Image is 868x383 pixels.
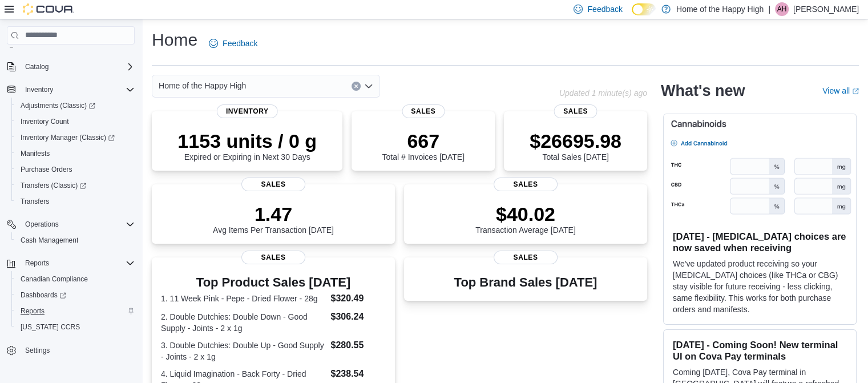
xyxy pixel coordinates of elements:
[16,99,100,112] a: Adjustments (Classic)
[16,233,135,247] span: Cash Management
[11,98,139,114] a: Adjustments (Classic)
[21,322,80,332] span: [US_STATE] CCRS
[16,179,135,192] span: Transfers (Classic)
[673,258,847,315] p: We've updated product receiving so your [MEDICAL_DATA] choices (like THCa or CBG) stay visible fo...
[161,340,326,362] dt: 3. Double Dutchies: Double Up - Good Supply - Joints - 2 x 1g
[11,162,139,178] button: Purchase Orders
[25,62,49,71] span: Catalog
[16,288,71,302] a: Dashboards
[213,203,334,225] p: 1.47
[21,83,58,96] button: Inventory
[16,304,49,318] a: Reports
[330,310,385,324] dd: $306.24
[21,117,69,126] span: Inventory Count
[676,2,764,16] p: Home of the Happy High
[11,271,139,287] button: Canadian Compliance
[330,367,385,381] dd: $238.54
[402,104,445,118] span: Sales
[11,303,139,319] button: Reports
[454,276,597,289] h3: Top Brand Sales [DATE]
[21,275,88,284] span: Canadian Compliance
[768,2,770,16] p: |
[25,85,53,94] span: Inventory
[11,319,139,335] button: [US_STATE] CCRS
[21,217,135,231] span: Operations
[11,193,139,209] button: Transfers
[632,3,656,15] input: Dark Mode
[16,163,135,176] span: Purchase Orders
[382,130,464,152] p: 667
[16,115,74,128] a: Inventory Count
[161,293,326,304] dt: 1. 11 Week Pink - Pepe - Dried Flower - 28g
[2,216,139,232] button: Operations
[241,251,305,264] span: Sales
[554,104,597,118] span: Sales
[822,86,859,95] a: View allExternal link
[204,32,262,55] a: Feedback
[21,307,45,316] span: Reports
[16,272,135,286] span: Canadian Compliance
[25,346,50,355] span: Settings
[11,287,139,303] a: Dashboards
[217,104,278,118] span: Inventory
[494,178,558,191] span: Sales
[241,178,305,191] span: Sales
[152,29,197,51] h1: Home
[21,149,50,158] span: Manifests
[21,165,72,174] span: Purchase Orders
[364,82,373,91] button: Open list of options
[16,115,135,128] span: Inventory Count
[161,276,386,289] h3: Top Product Sales [DATE]
[530,130,621,152] p: $26695.98
[16,131,135,144] span: Inventory Manager (Classic)
[16,99,135,112] span: Adjustments (Classic)
[21,101,95,110] span: Adjustments (Classic)
[16,195,135,208] span: Transfers
[21,181,86,190] span: Transfers (Classic)
[673,339,847,362] h3: [DATE] - Coming Soon! New terminal UI on Cova Pay terminals
[475,203,576,235] div: Transaction Average [DATE]
[559,88,647,98] p: Updated 1 minute(s) ago
[2,59,139,75] button: Catalog
[11,178,139,193] a: Transfers (Classic)
[775,2,789,16] div: Alannah Hennig
[21,217,63,231] button: Operations
[16,320,135,334] span: Washington CCRS
[530,130,621,162] div: Total Sales [DATE]
[16,288,135,302] span: Dashboards
[16,304,135,318] span: Reports
[21,197,49,206] span: Transfers
[161,311,326,334] dt: 2. Double Dutchies: Double Down - Good Supply - Joints - 2 x 1g
[852,88,859,95] svg: External link
[16,131,119,144] a: Inventory Manager (Classic)
[11,114,139,130] button: Inventory Count
[25,220,59,229] span: Operations
[21,133,115,142] span: Inventory Manager (Classic)
[793,2,859,16] p: [PERSON_NAME]
[21,344,54,357] a: Settings
[23,3,74,15] img: Cova
[16,147,135,160] span: Manifests
[16,233,83,247] a: Cash Management
[21,343,135,357] span: Settings
[16,320,84,334] a: [US_STATE] CCRS
[2,255,139,271] button: Reports
[661,82,745,100] h2: What's new
[21,83,135,96] span: Inventory
[177,130,317,152] p: 1153 units / 0 g
[21,60,135,74] span: Catalog
[2,342,139,358] button: Settings
[673,231,847,253] h3: [DATE] - [MEDICAL_DATA] choices are now saved when receiving
[587,3,622,15] span: Feedback
[16,147,54,160] a: Manifests
[177,130,317,162] div: Expired or Expiring in Next 30 Days
[2,82,139,98] button: Inventory
[16,179,91,192] a: Transfers (Classic)
[330,292,385,305] dd: $320.49
[11,232,139,248] button: Cash Management
[21,291,66,300] span: Dashboards
[494,251,558,264] span: Sales
[159,79,246,92] span: Home of the Happy High
[352,82,361,91] button: Clear input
